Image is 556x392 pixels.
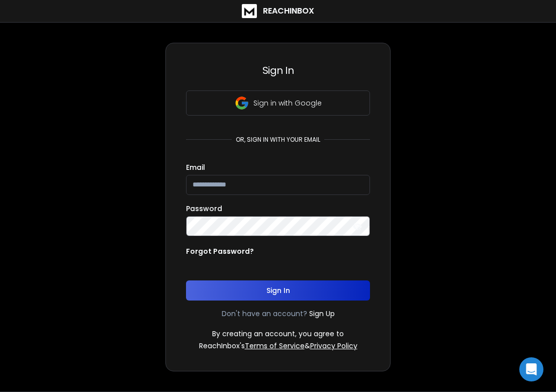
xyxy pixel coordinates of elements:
[242,4,257,18] img: logo
[186,246,254,256] p: Forgot Password?
[186,280,370,301] button: Sign In
[199,341,357,351] p: ReachInbox's &
[309,309,335,319] a: Sign Up
[232,136,324,144] p: or, sign in with your email
[186,90,370,116] button: Sign in with Google
[186,164,205,171] label: Email
[245,341,305,351] a: Terms of Service
[222,309,307,319] p: Don't have an account?
[310,341,357,351] a: Privacy Policy
[186,205,222,212] label: Password
[186,63,370,77] h3: Sign In
[263,5,314,17] h1: ReachInbox
[212,329,344,339] p: By creating an account, you agree to
[242,4,314,18] a: ReachInbox
[253,98,322,108] p: Sign in with Google
[519,357,543,381] div: Open Intercom Messenger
